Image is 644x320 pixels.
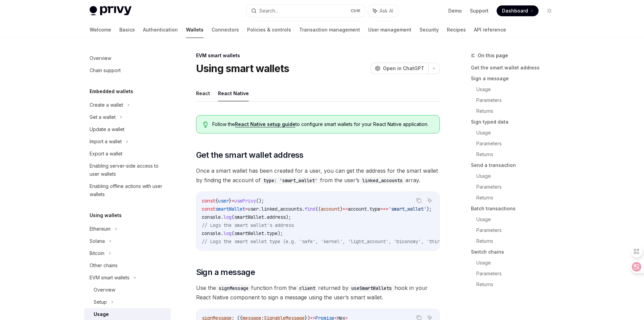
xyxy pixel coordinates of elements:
[448,7,462,14] a: Demo
[340,206,342,212] span: )
[202,214,221,220] span: console
[474,22,506,38] a: API reference
[476,182,560,192] a: Parameters
[256,198,264,204] span: ();
[203,122,208,128] svg: Tip
[196,267,255,278] span: Sign a message
[476,225,560,236] a: Parameters
[544,5,555,16] button: Toggle dark mode
[84,148,171,160] a: Export a wallet
[90,261,118,270] div: Other chains
[84,160,171,180] a: Enabling server-side access to user wallets
[380,206,388,212] span: ===
[420,22,439,38] a: Security
[259,7,278,15] div: Search...
[90,182,167,198] div: Enabling offline actions with user wallets
[196,150,304,161] span: Get the smart wallet address
[367,206,369,212] span: .
[278,230,283,236] span: );
[471,203,560,214] a: Batch transactions
[94,286,115,294] div: Overview
[476,214,560,225] a: Usage
[215,206,245,212] span: smartWallet
[119,22,135,38] a: Basics
[471,73,560,84] a: Sign a message
[476,257,560,268] a: Usage
[216,284,251,292] code: signMessage
[90,225,111,233] div: Ethereum
[90,274,129,282] div: EVM smart wallets
[476,138,560,149] a: Parameters
[261,206,302,212] span: linked_accounts
[349,284,395,292] code: useSmartWallets
[476,127,560,138] a: Usage
[90,66,121,74] div: Chain support
[476,95,560,106] a: Parameters
[359,177,405,184] code: linked_accounts
[90,125,124,133] div: Update a wallet
[476,84,560,95] a: Usage
[232,214,234,220] span: (
[202,222,294,228] span: // Logs the smart wallet's address
[261,177,320,184] code: type: 'smart_wallet'
[321,206,340,212] span: account
[234,198,256,204] span: usePrivy
[221,230,223,236] span: .
[302,206,305,212] span: .
[90,87,133,95] h5: Embedded wallets
[218,85,249,101] button: React Native
[471,62,560,73] a: Get the smart wallet address
[84,284,171,296] a: Overview
[94,298,107,306] div: Setup
[223,230,232,236] span: log
[234,214,264,220] span: smartWallet
[90,162,167,178] div: Enabling server-side access to user wallets
[476,192,560,203] a: Returns
[497,5,539,16] a: Dashboard
[196,85,210,101] button: React
[502,7,528,14] span: Dashboard
[84,64,171,77] a: Chain support
[186,22,204,38] a: Wallets
[348,206,367,212] span: account
[380,7,393,14] span: Ask AI
[476,171,560,182] a: Usage
[447,22,466,38] a: Recipes
[143,22,178,38] a: Authentication
[90,54,111,62] div: Overview
[202,198,215,204] span: const
[90,237,105,245] div: Solana
[267,230,278,236] span: type
[342,206,348,212] span: =>
[229,198,232,204] span: }
[471,247,560,257] a: Switch chains
[368,5,398,17] button: Ask AI
[264,230,267,236] span: .
[202,238,524,244] span: // Logs the smart wallet type (e.g. 'safe', 'kernel', 'light_account', 'biconomy', 'thirdweb', 'c...
[232,230,234,236] span: (
[235,121,295,127] a: React Native setup guide
[315,206,321,212] span: ((
[90,150,122,158] div: Export a wallet
[196,166,440,185] span: Once a smart wallet has been created for a user, you can get the address for the smart wallet by ...
[471,160,560,171] a: Send a transaction
[196,52,440,59] div: EVM smart wallets
[470,7,488,14] a: Support
[212,22,239,38] a: Connectors
[84,180,171,200] a: Enabling offline actions with user wallets
[90,113,116,121] div: Get a wallet
[90,137,122,146] div: Import a wallet
[246,5,365,17] button: Search...CtrlK
[247,22,291,38] a: Policies & controls
[90,211,122,219] h5: Using wallets
[215,198,218,204] span: {
[259,206,261,212] span: .
[305,206,315,212] span: find
[90,101,123,109] div: Create a wallet
[388,206,426,212] span: 'smart_wallet'
[471,116,560,127] a: Sign typed data
[221,214,223,220] span: .
[264,214,267,220] span: .
[476,279,560,290] a: Returns
[476,106,560,116] a: Returns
